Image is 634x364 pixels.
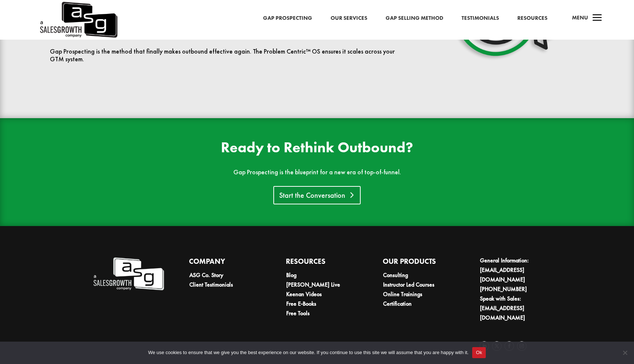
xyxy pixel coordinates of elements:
[263,14,312,23] a: Gap Prospecting
[383,271,408,279] a: Consulting
[572,14,588,21] span: Menu
[386,14,443,23] a: Gap Selling Method
[286,309,310,317] a: Free Tools
[383,290,422,298] a: Online Trainings
[331,14,367,23] a: Our Services
[189,281,233,288] a: Client Testimonials
[590,11,605,26] span: a
[621,349,628,356] span: No
[480,304,525,321] a: [EMAIL_ADDRESS][DOMAIN_NAME]
[273,186,361,204] a: Start the Conversation
[480,294,551,323] li: Speak with Sales:
[137,140,497,159] h2: Ready to Rethink Outbound?
[92,256,164,292] img: A Sales Growth Company
[517,14,547,23] a: Resources
[189,256,260,270] h4: Company
[286,290,322,298] a: Keenan Videos
[286,281,340,288] a: [PERSON_NAME] Live
[148,349,469,356] span: We use cookies to ensure that we give you the best experience on our website. If you continue to ...
[286,256,357,270] h4: Resources
[480,256,551,284] li: General Information:
[137,168,497,176] p: Gap Prospecting is the blueprint for a new era of top-of-funnel.
[383,256,454,270] h4: Our Products
[286,300,316,307] a: Free E-Books
[462,14,499,23] a: Testimonials
[480,266,525,283] a: [EMAIL_ADDRESS][DOMAIN_NAME]
[286,271,296,279] a: Blog
[383,300,412,307] a: Certification
[50,48,396,63] p: Gap Prospecting is the method that finally makes outbound effective again. The Problem Centric™ O...
[472,347,486,358] button: Ok
[189,271,223,279] a: ASG Co. Story
[383,281,434,288] a: Instructor Led Courses
[480,285,527,293] a: [PHONE_NUMBER]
